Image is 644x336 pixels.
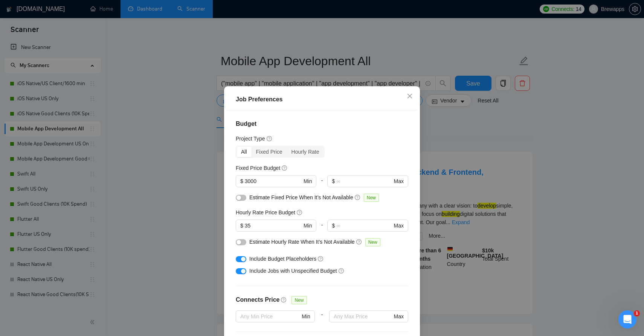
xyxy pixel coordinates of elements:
span: question-circle [281,297,287,303]
div: Job Preferences [236,95,408,104]
h5: Fixed Price Budget [236,164,280,172]
h5: Hourly Rate Price Budget [236,208,295,217]
span: $ [240,177,243,185]
span: Max [394,312,404,321]
span: question-circle [318,256,324,262]
input: 0 [245,177,302,185]
span: question-circle [297,209,303,215]
span: question-circle [356,239,362,245]
span: $ [332,177,335,185]
div: - [316,220,327,238]
span: New [291,296,307,304]
h4: Connects Price [236,295,279,304]
span: Min [304,221,312,230]
span: Estimate Hourly Rate When It’s Not Available [249,239,355,245]
div: Hourly Rate [287,147,324,157]
span: Min [304,177,312,185]
span: Min [302,312,310,321]
div: All [237,147,252,157]
div: Fixed Price [252,147,287,157]
span: question-circle [282,165,288,171]
span: question-circle [339,268,345,274]
button: Close [400,86,420,107]
div: - [315,310,329,331]
h5: Project Type [236,134,265,143]
span: New [365,238,380,246]
span: question-circle [267,136,273,142]
input: 0 [245,221,302,230]
span: close [407,93,413,99]
input: ∞ [336,221,392,230]
div: - [316,175,327,193]
span: Estimate Fixed Price When It’s Not Available [249,194,353,200]
span: question-circle [355,194,361,200]
span: $ [332,221,335,230]
span: $ [240,221,243,230]
span: Include Budget Placeholders [249,256,316,262]
input: Any Max Price [334,312,392,321]
span: Max [394,221,404,230]
span: 1 [634,310,640,316]
input: ∞ [336,177,392,185]
span: Max [394,177,404,185]
h4: Budget [236,119,408,128]
iframe: Intercom live chat [618,310,636,328]
input: Any Min Price [240,312,300,321]
span: Include Jobs with Unspecified Budget [249,268,337,274]
span: New [364,194,379,202]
